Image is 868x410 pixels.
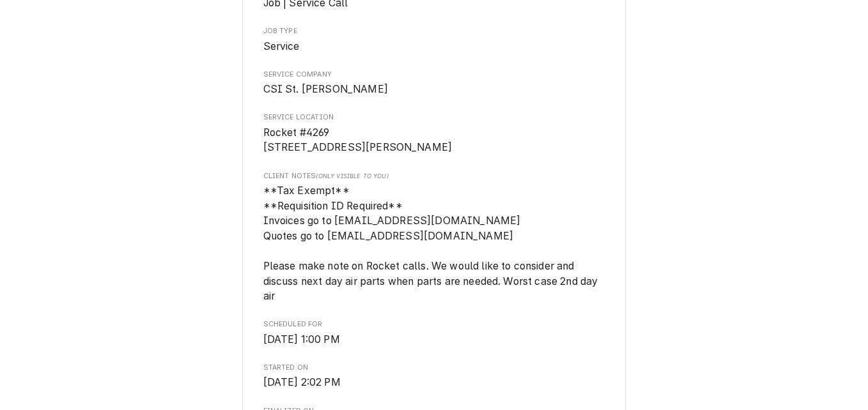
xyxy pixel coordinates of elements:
[263,171,605,304] div: [object Object]
[263,125,605,155] span: Service Location
[263,40,300,52] span: Service
[263,319,605,330] span: Scheduled For
[263,376,341,388] span: [DATE] 2:02 PM
[263,363,605,390] div: Started On
[263,171,605,181] span: Client Notes
[263,83,388,95] span: CSI St. [PERSON_NAME]
[263,26,605,36] span: Job Type
[263,183,605,304] span: [object Object]
[263,70,605,97] div: Service Company
[316,172,388,179] span: (Only Visible to You)
[263,82,605,97] span: Service Company
[263,375,605,390] span: Started On
[263,26,605,54] div: Job Type
[263,112,605,123] span: Service Location
[263,126,453,154] span: Rocket #4269 [STREET_ADDRESS][PERSON_NAME]
[263,70,605,80] span: Service Company
[263,332,605,347] span: Scheduled For
[263,319,605,347] div: Scheduled For
[263,185,601,302] span: **Tax Exempt** **Requisition ID Required** Invoices go to [EMAIL_ADDRESS][DOMAIN_NAME] Quotes go ...
[263,112,605,155] div: Service Location
[263,363,605,373] span: Started On
[263,39,605,54] span: Job Type
[263,333,340,345] span: [DATE] 1:00 PM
